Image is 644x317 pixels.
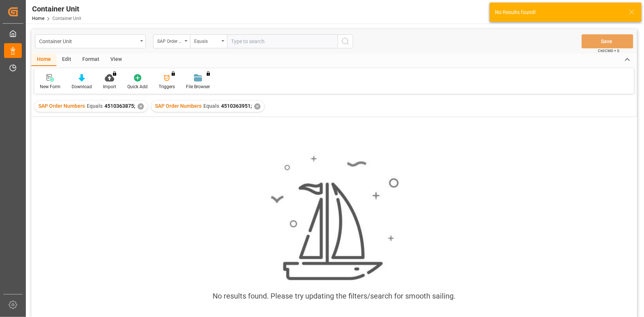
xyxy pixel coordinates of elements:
img: smooth_sailing.jpeg [270,155,399,282]
div: Format [77,54,105,66]
span: Equals [87,103,103,109]
div: SAP Order Numbers [157,36,182,45]
div: No results found. Please try updating the filters/search for smooth sailing. [213,290,456,302]
span: Equals [203,103,219,109]
span: Ctrl/CMD + S [598,48,619,54]
div: Quick Add [127,83,148,90]
button: Save [582,34,633,48]
div: ✕ [254,103,261,110]
button: open menu [190,34,227,48]
div: Container Unit [32,3,81,14]
button: open menu [153,34,190,48]
div: New Form [40,83,61,90]
span: 4510363875; [104,103,135,109]
div: Home [31,54,56,66]
span: 4510363951; [221,103,252,109]
div: Edit [56,54,77,66]
button: search button [338,34,353,48]
div: Download [72,83,92,90]
a: Home [32,16,44,21]
div: Equals [194,36,219,45]
div: View [105,54,127,66]
div: Container Unit [39,36,138,45]
span: SAP Order Numbers [38,103,85,109]
input: Type to search [227,34,338,48]
div: ✕ [138,103,144,110]
span: SAP Order Numbers [155,103,202,109]
div: No Results found! [495,8,622,16]
button: open menu [35,34,146,48]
